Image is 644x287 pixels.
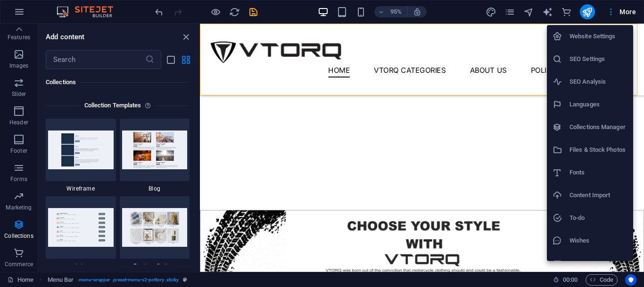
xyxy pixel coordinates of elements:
[570,167,627,178] h6: Fonts
[570,31,627,42] h6: Website Settings
[570,144,627,156] h6: Files & Stock Photos
[570,212,627,224] h6: To-do
[570,99,627,110] h6: Languages
[570,190,627,201] h6: Content Import
[570,76,627,87] h6: SEO Analysis
[570,258,627,269] h6: Data
[570,53,627,65] h6: SEO Settings
[570,122,627,133] h6: Collections Manager
[570,235,627,246] h6: Wishes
